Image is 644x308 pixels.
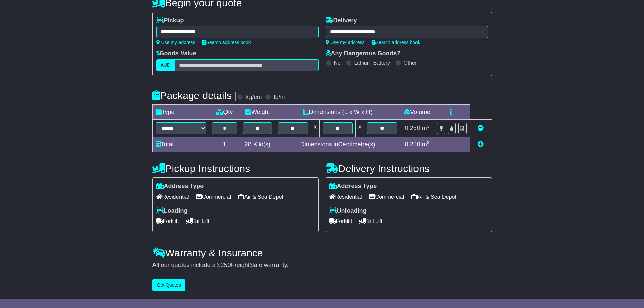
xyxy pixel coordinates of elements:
[156,40,195,45] a: Use my address
[275,105,400,120] td: Dimensions (L x W x H)
[404,60,417,66] label: Other
[369,192,404,202] span: Commercial
[356,120,364,137] td: x
[152,262,492,269] div: All our quotes include a $ FreightSafe warranty.
[152,137,209,152] td: Total
[209,105,240,120] td: Qty
[156,59,175,71] label: AUD
[326,40,365,45] a: Use my address
[427,124,430,129] sup: 3
[405,125,420,132] span: 0.250
[152,279,186,291] button: Get Quotes
[411,192,456,202] span: Air & Sea Depot
[329,207,367,215] label: Unloading
[156,216,179,227] span: Forklift
[427,140,430,145] sup: 3
[245,141,252,148] span: 28
[372,40,420,45] a: Search address book
[238,192,283,202] span: Air & Sea Depot
[405,141,420,148] span: 0.250
[359,216,383,227] span: Tail Lift
[354,60,390,66] label: Lithium Battery
[311,120,319,137] td: x
[245,94,262,101] label: kg/cm
[334,60,341,66] label: No
[422,125,430,132] span: m
[240,137,275,152] td: Kilo(s)
[209,137,240,152] td: 1
[329,192,362,202] span: Residential
[156,183,204,190] label: Address Type
[329,216,352,227] span: Forklift
[329,183,377,190] label: Address Type
[196,192,231,202] span: Commercial
[326,50,401,57] label: Any Dangerous Goods?
[152,247,492,258] h4: Warranty & Insurance
[152,105,209,120] td: Type
[273,94,285,101] label: lb/in
[326,163,492,174] h4: Delivery Instructions
[186,216,210,227] span: Tail Lift
[156,17,184,24] label: Pickup
[326,17,357,24] label: Delivery
[478,141,484,148] a: Add new item
[422,141,430,148] span: m
[156,207,188,215] label: Loading
[221,262,231,268] span: 250
[152,90,237,101] h4: Package details |
[400,105,434,120] td: Volume
[240,105,275,120] td: Weight
[156,192,189,202] span: Residential
[156,50,196,57] label: Goods Value
[152,163,319,174] h4: Pickup Instructions
[275,137,400,152] td: Dimensions in Centimetre(s)
[202,40,251,45] a: Search address book
[478,125,484,132] a: Remove this item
